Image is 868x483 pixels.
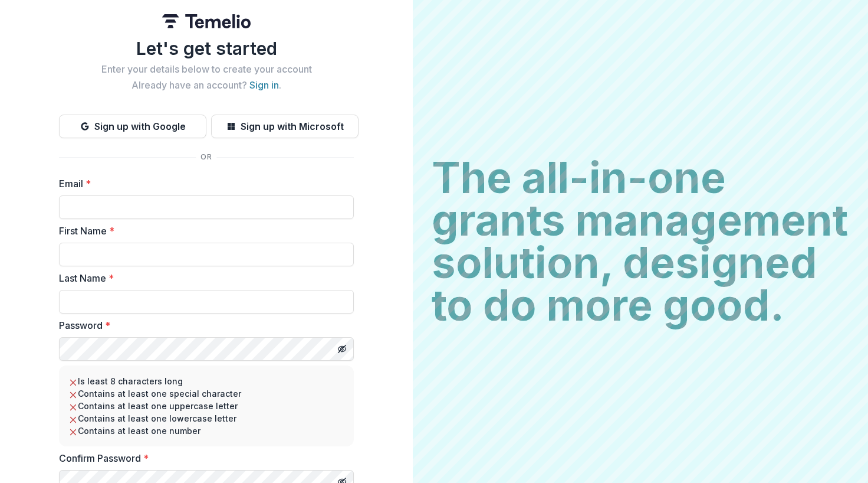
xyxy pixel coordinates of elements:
li: Contains at least one lowercase letter [68,412,344,425]
label: Last Name [59,271,347,285]
li: Contains at least one uppercase letter [68,400,344,412]
h1: Let's get started [59,38,354,59]
li: Contains at least one special character [68,387,344,400]
button: Sign up with Google [59,115,206,138]
li: Contains at least one number [68,425,344,437]
label: Password [59,318,347,332]
img: Temelio [162,14,251,28]
label: Confirm Password [59,451,347,465]
a: Sign in [249,79,279,91]
label: Email [59,177,347,191]
button: Sign up with Microsoft [211,115,359,138]
button: Toggle password visibility [333,340,351,358]
li: Is least 8 characters long [68,375,344,387]
h2: Enter your details below to create your account [59,64,354,75]
h2: Already have an account? . [59,80,354,91]
label: First Name [59,224,347,238]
